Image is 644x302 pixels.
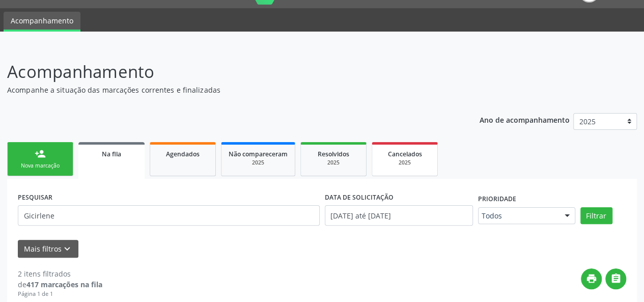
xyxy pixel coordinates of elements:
span: Cancelados [388,150,422,158]
input: Nome, CNS [18,205,320,226]
button: print [581,268,602,289]
i:  [610,273,622,284]
button:  [605,268,626,289]
div: person_add [35,148,46,159]
strong: 417 marcações na fila [26,280,102,289]
p: Acompanhamento [7,59,448,85]
button: Filtrar [580,207,612,225]
div: de [18,279,102,290]
label: Prioridade [478,191,516,207]
span: Agendados [166,150,200,158]
span: Na fila [102,150,121,158]
div: 2025 [229,159,288,167]
div: 2 itens filtrados [18,268,102,279]
label: PESQUISAR [18,189,52,205]
div: Página 1 de 1 [18,290,102,298]
div: 2025 [379,159,430,167]
span: Resolvidos [318,150,349,158]
input: Selecione um intervalo [325,205,473,226]
button: Mais filtroskeyboard_arrow_down [18,240,78,258]
span: Todos [482,211,554,221]
div: 2025 [308,159,359,167]
span: Não compareceram [229,150,288,158]
i: keyboard_arrow_down [62,243,73,255]
p: Ano de acompanhamento [480,113,570,126]
a: Acompanhamento [4,12,80,32]
label: DATA DE SOLICITAÇÃO [325,189,394,205]
div: Nova marcação [15,162,66,170]
i: print [586,273,597,284]
p: Acompanhe a situação das marcações correntes e finalizadas [7,85,448,95]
